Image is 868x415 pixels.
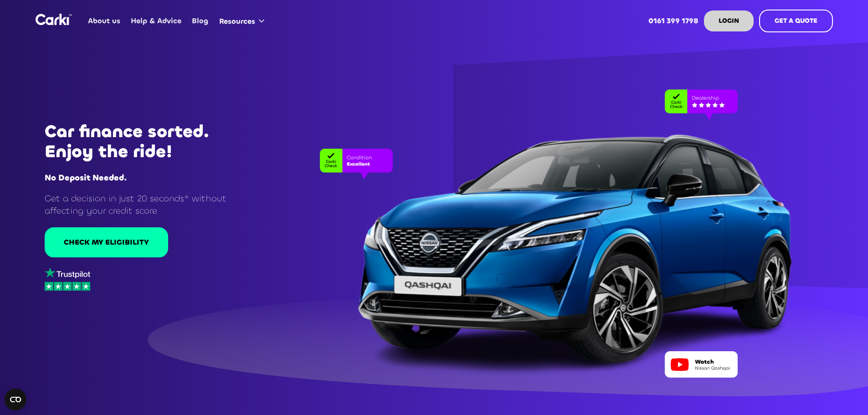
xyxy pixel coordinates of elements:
[187,3,214,39] a: Blog
[36,14,72,25] a: home
[45,282,90,291] img: stars
[759,10,833,32] a: GET A QUOTE
[83,3,126,39] a: About us
[126,3,187,39] a: Help & Advice
[648,16,699,26] strong: 0161 399 1798
[45,192,249,217] p: Get a decision in just 20 seconds* without affecting your credit score
[45,227,168,257] a: CHECK MY ELIGIBILITY
[45,122,249,162] h1: Car finance sorted. Enjoy the ride!
[214,4,273,38] div: Resources
[643,3,704,39] a: 0161 399 1798
[5,389,26,410] button: Open CMP widget
[45,267,90,279] img: trustpilot
[775,16,817,25] strong: GET A QUOTE
[45,172,127,183] strong: No Deposit Needed.
[36,14,72,25] img: Logo
[719,16,739,25] strong: LOGIN
[704,10,754,31] a: LOGIN
[219,16,255,26] div: Resources
[64,237,149,247] div: CHECK MY ELIGIBILITY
